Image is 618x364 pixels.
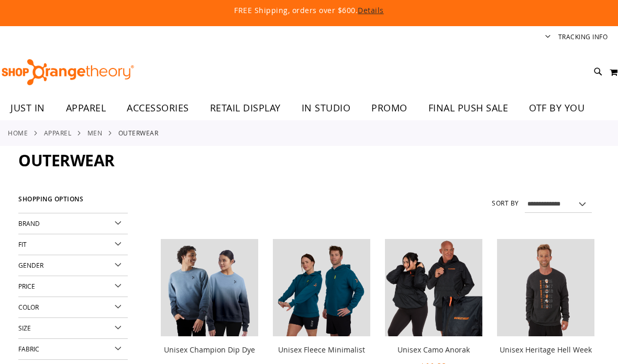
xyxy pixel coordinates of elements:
a: APPAREL [56,96,117,120]
span: Gender [18,261,43,269]
a: Unisex Champion Dip Dye Crewneck [161,239,258,338]
a: ACCESSORIES [116,96,200,120]
label: Sort By [492,199,519,208]
img: Product image for Unisex Camo Anorak [385,239,482,336]
strong: Outerwear [118,128,159,138]
span: Size [18,324,31,332]
span: Outerwear [18,150,115,171]
strong: Shopping Options [18,191,128,213]
img: Product image for Unisex Heritage Hell Week Crewneck Sweatshirt [497,239,594,336]
a: Details [358,5,384,15]
p: FREE Shipping, orders over $600. [36,5,582,16]
div: Fabric [18,339,128,360]
a: Unisex Fleece Minimalist Pocket Hoodie [273,239,370,338]
a: RETAIL DISPLAY [200,96,291,120]
span: IN STUDIO [302,96,351,120]
a: OTF BY YOU [518,96,595,120]
img: Unisex Champion Dip Dye Crewneck [161,239,258,336]
span: Color [18,303,39,311]
span: Fit [18,240,27,248]
a: Product image for Unisex Heritage Hell Week Crewneck Sweatshirt [497,239,594,338]
span: Price [18,282,35,290]
span: Fabric [18,345,39,353]
span: Brand [18,219,40,227]
div: Size [18,318,128,339]
button: Account menu [545,32,550,42]
div: Brand [18,213,128,234]
span: APPAREL [66,96,106,120]
a: APPAREL [44,128,72,138]
a: IN STUDIO [291,96,361,120]
div: Price [18,276,128,297]
a: Home [8,128,28,138]
span: PROMO [371,96,407,120]
a: Product image for Unisex Camo Anorak [385,239,482,338]
a: FINAL PUSH SALE [418,96,519,120]
div: Color [18,297,128,318]
a: Tracking Info [558,32,608,41]
span: JUST IN [10,96,45,120]
a: MEN [87,128,103,138]
div: Fit [18,234,128,255]
a: Unisex Camo Anorak [398,345,470,355]
span: OTF BY YOU [529,96,584,120]
div: Gender [18,255,128,276]
span: ACCESSORIES [127,96,189,120]
span: RETAIL DISPLAY [210,96,281,120]
a: PROMO [361,96,418,120]
span: FINAL PUSH SALE [428,96,509,120]
img: Unisex Fleece Minimalist Pocket Hoodie [273,239,370,336]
